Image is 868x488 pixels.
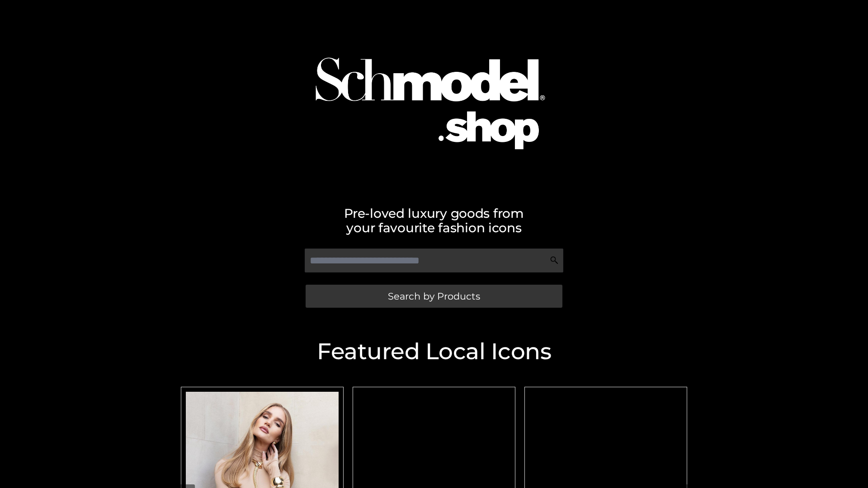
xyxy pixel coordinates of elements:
img: Search Icon [550,256,559,265]
a: Search by Products [306,285,562,308]
h2: Featured Local Icons​ [176,340,692,363]
h2: Pre-loved luxury goods from your favourite fashion icons [176,206,692,235]
span: Search by Products [388,291,480,301]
